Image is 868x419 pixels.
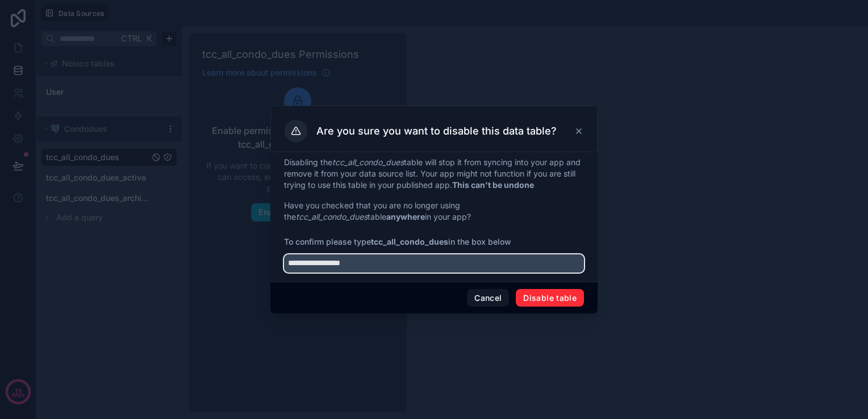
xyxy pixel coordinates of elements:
[284,236,584,248] span: To confirm please type in the box below
[284,157,584,191] p: Disabling the table will stop it from syncing into your app and remove it from your data source l...
[371,237,448,246] strong: tcc_all_condo_dues
[284,200,584,223] p: Have you checked that you are no longer using the table in your app?
[516,289,584,307] button: Disable table
[296,212,368,221] em: tcc_all_condo_dues
[467,289,509,307] button: Cancel
[316,124,557,138] h3: Are you sure you want to disable this data table?
[386,212,425,221] strong: anywhere
[452,180,534,190] strong: This can't be undone
[332,157,404,167] em: tcc_all_condo_dues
